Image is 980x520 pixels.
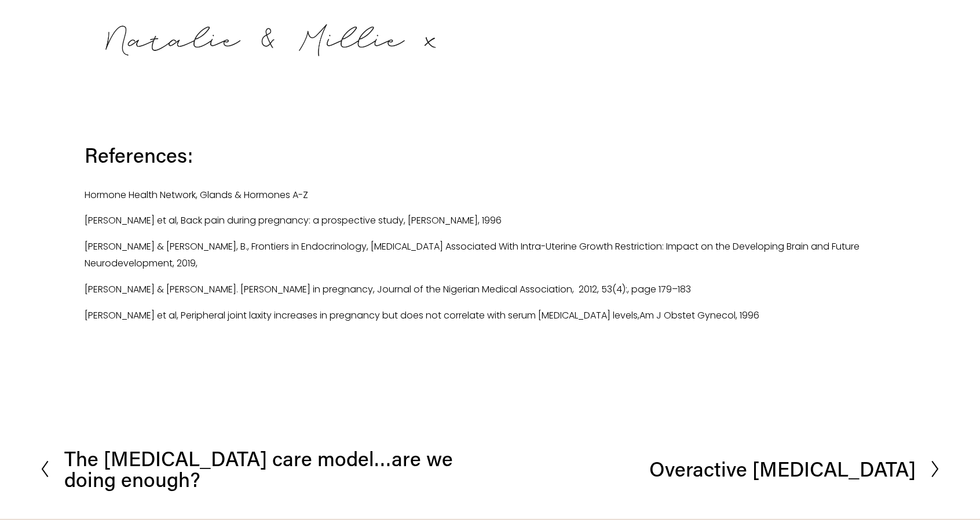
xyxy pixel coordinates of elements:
a: The [MEDICAL_DATA] care model…are we doing enough? [39,448,490,489]
p: [PERSON_NAME] & [PERSON_NAME], B., Frontiers in Endocrinology, [MEDICAL_DATA] Associated With Int... [85,239,895,272]
h2: Overactive [MEDICAL_DATA] [649,459,916,479]
p: [PERSON_NAME] & [PERSON_NAME]. [PERSON_NAME] in pregnancy, Journal of the Nigerian Medical Associ... [85,281,895,298]
p: Hormone Health Network, Glands & Hormones A-Z [85,187,895,204]
p: [PERSON_NAME] et al, Back pain during pregnancy: a prospective study, [PERSON_NAME], 1996 [85,213,895,229]
h3: References: [85,141,895,169]
p: [PERSON_NAME] et al, Peripheral joint laxity increases in pregnancy but does not correlate with s... [85,307,895,341]
h2: The [MEDICAL_DATA] care model…are we doing enough? [64,448,490,489]
a: Overactive [MEDICAL_DATA] [649,448,941,489]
